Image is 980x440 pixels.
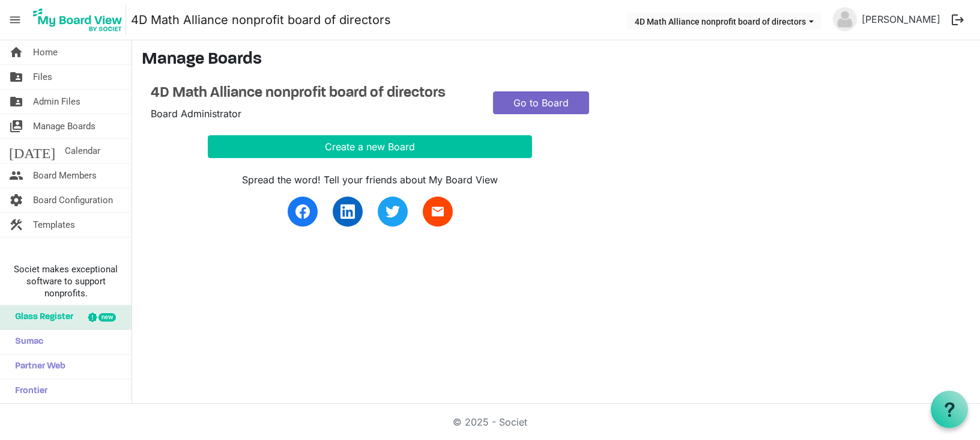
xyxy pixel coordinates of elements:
img: twitter.svg [386,204,400,219]
button: Create a new Board [208,135,532,158]
span: folder_shared [9,90,23,114]
img: facebook.svg [295,204,310,219]
span: email [431,204,445,219]
a: Go to Board [493,91,589,114]
button: logout [945,7,970,32]
span: [DATE] [9,139,55,163]
img: no-profile-picture.svg [833,7,857,31]
h3: Manage Boards [142,50,970,70]
span: construction [9,213,23,237]
img: My Board View Logo [29,5,126,35]
span: menu [4,8,26,31]
a: © 2025 - Societ [453,416,527,428]
div: Spread the word! Tell your friends about My Board View [208,173,532,187]
div: new [98,313,116,322]
span: folder_shared [9,65,23,89]
span: Board Administrator [151,108,241,120]
span: Admin Files [33,90,80,114]
span: Manage Boards [33,114,95,138]
img: linkedin.svg [340,204,355,219]
span: Board Configuration [33,188,113,212]
a: 4D Math Alliance nonprofit board of directors [151,85,475,102]
span: Home [33,40,58,64]
span: Templates [33,213,75,237]
a: My Board View Logo [29,5,131,35]
a: [PERSON_NAME] [857,7,945,31]
span: Board Members [33,163,97,188]
button: 4D Math Alliance nonprofit board of directors dropdownbutton [627,13,821,29]
span: people [9,163,23,188]
a: 4D Math Alliance nonprofit board of directors [131,8,391,32]
span: Partner Web [9,355,65,379]
span: Calendar [65,139,100,163]
span: switch_account [9,114,23,138]
span: Sumac [9,330,43,354]
span: Frontier [9,379,47,403]
span: home [9,40,23,64]
span: Societ makes exceptional software to support nonprofits. [5,263,126,299]
a: email [423,197,453,227]
span: settings [9,188,23,212]
span: Files [33,65,52,89]
span: Glass Register [9,305,73,329]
